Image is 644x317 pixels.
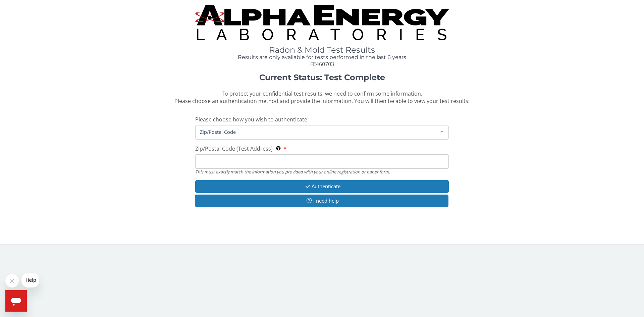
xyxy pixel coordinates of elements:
span: Zip/Postal Code (Test Address) [195,145,273,152]
span: FE460703 [310,60,334,68]
img: TightCrop.jpg [195,5,449,40]
span: Zip/Postal Code [198,128,435,136]
iframe: Message from company [21,273,39,287]
strong: Current Status: Test Complete [259,72,385,82]
span: To protect your confidential test results, we need to confirm some information. Please choose an ... [174,90,470,105]
h4: Results are only available for tests performed in the last 6 years [195,54,449,60]
span: Please choose how you wish to authenticate [195,116,307,123]
iframe: Close message [5,274,19,287]
button: Authenticate [195,180,449,193]
div: This must exactly match the information you provided with your online registration or paper form. [195,169,449,175]
h1: Radon & Mold Test Results [195,46,449,54]
button: I need help [195,195,448,207]
iframe: Button to launch messaging window [5,290,27,312]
